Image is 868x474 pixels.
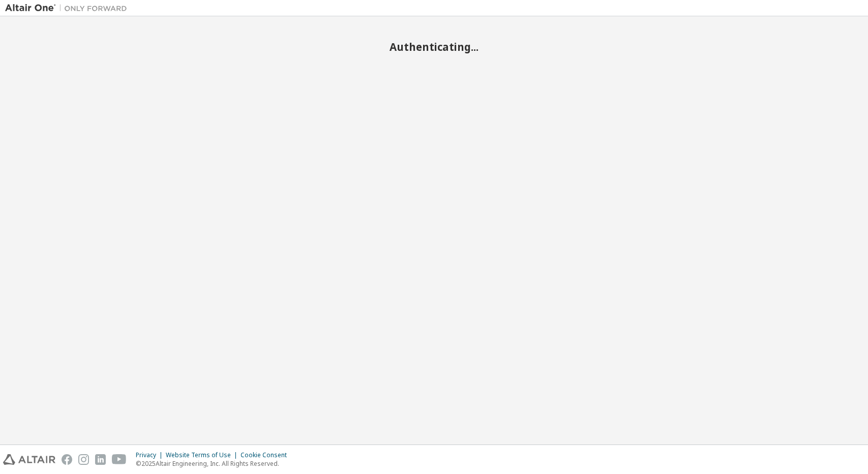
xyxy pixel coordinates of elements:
[78,454,89,465] img: instagram.svg
[166,451,241,459] div: Website Terms of Use
[95,454,106,465] img: linkedin.svg
[5,3,132,13] img: Altair One
[136,451,166,459] div: Privacy
[5,40,863,53] h2: Authenticating...
[136,459,293,468] p: © 2025 Altair Engineering, Inc. All Rights Reserved.
[112,454,127,465] img: youtube.svg
[62,454,72,465] img: facebook.svg
[241,451,293,459] div: Cookie Consent
[3,454,55,465] img: altair_logo.svg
